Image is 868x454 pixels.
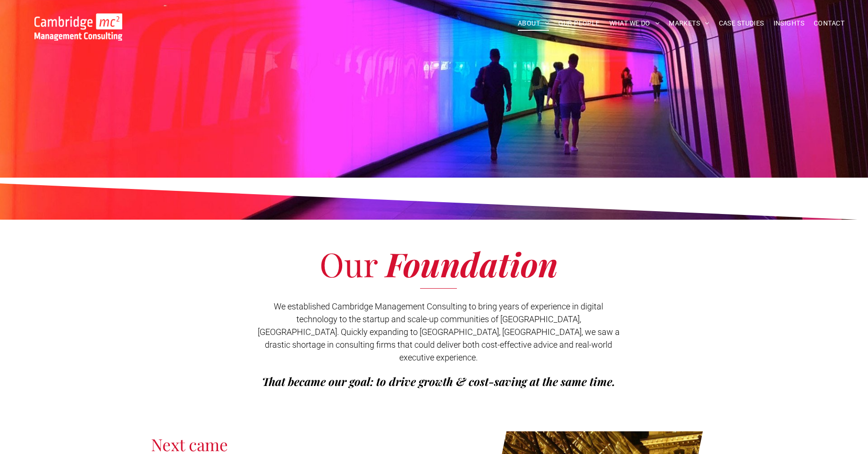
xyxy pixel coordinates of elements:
span: That became our goal: to drive growth & cost-saving at the same time. [262,374,615,389]
a: ABOUT [513,16,554,31]
a: CONTACT [809,16,849,31]
a: WHAT WE DO [605,16,665,31]
img: Go to Homepage [34,13,122,41]
a: INSIGHTS [769,16,809,31]
a: CASE STUDIES [714,16,769,31]
span: Foundation [386,241,558,286]
a: MARKETS [664,16,714,31]
a: OUR PEOPLE [554,16,604,31]
span: We established Cambridge Management Consulting to bring years of experience in digital technology... [258,301,620,362]
span: Our [320,241,378,286]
